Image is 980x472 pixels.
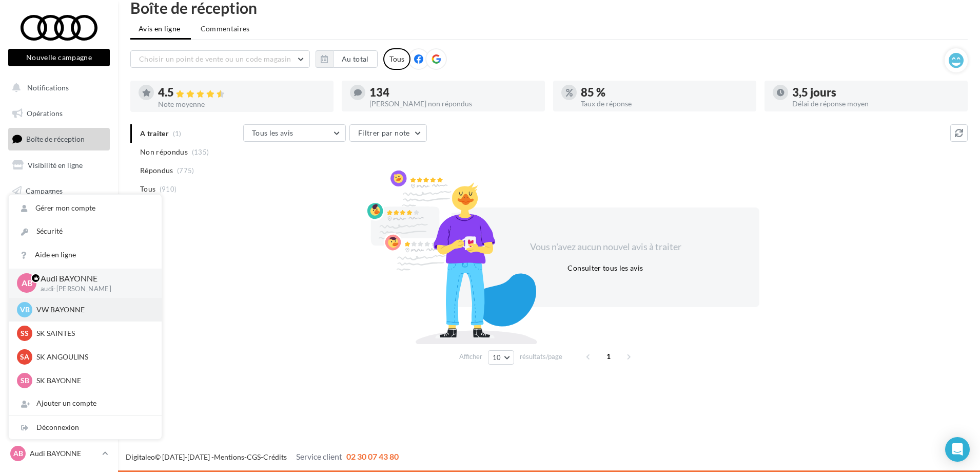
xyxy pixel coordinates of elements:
[158,87,325,99] div: 4.5
[369,87,537,98] div: 134
[316,50,378,68] button: Au total
[369,100,537,107] div: [PERSON_NAME] non répondus
[459,352,482,362] span: Afficher
[21,328,29,338] span: SS
[41,285,145,294] p: audi-[PERSON_NAME]
[520,352,562,362] span: résultats/page
[349,124,427,142] button: Filtrer par note
[140,165,173,176] span: Répondus
[126,452,155,461] a: Digitaleo
[488,350,514,365] button: 10
[20,305,30,315] span: VB
[346,451,399,461] span: 02 30 07 43 80
[600,348,617,365] span: 1
[247,452,261,461] a: CGS
[6,180,112,202] a: Campagnes
[563,262,647,274] button: Consulter tous les avis
[252,128,293,137] span: Tous les avis
[36,375,149,386] p: SK BAYONNE
[9,220,162,243] a: Sécurité
[139,54,291,63] span: Choisir un point de vente ou un code magasin
[6,128,112,150] a: Boîte de réception
[36,328,149,338] p: SK SAINTES
[9,243,162,267] a: Aide en ligne
[36,305,149,315] p: VW BAYONNE
[945,437,970,462] div: Open Intercom Messenger
[792,100,959,107] div: Délai de réponse moyen
[6,155,112,176] a: Visibilité en ligne
[36,352,149,362] p: SK ANGOULINS
[581,100,748,107] div: Taux de réponse
[20,352,29,362] span: SA
[243,124,346,142] button: Tous les avis
[9,392,162,415] div: Ajouter un compte
[30,448,98,459] p: Audi BAYONNE
[493,353,501,362] span: 10
[6,205,112,227] a: Médiathèque
[8,49,110,66] button: Nouvelle campagne
[13,448,23,459] span: AB
[140,147,188,157] span: Non répondus
[6,77,108,99] button: Notifications
[28,161,83,169] span: Visibilité en ligne
[6,231,112,261] a: AFFICHAGE PRESSE MD
[21,375,29,386] span: SB
[27,83,69,92] span: Notifications
[158,101,325,108] div: Note moyenne
[140,184,155,194] span: Tous
[160,185,177,193] span: (910)
[581,87,748,98] div: 85 %
[383,48,410,70] div: Tous
[201,24,250,34] span: Commentaires
[8,444,110,463] a: AB Audi BAYONNE
[130,50,310,68] button: Choisir un point de vente ou un code magasin
[27,109,63,118] span: Opérations
[22,277,32,289] span: AB
[9,197,162,220] a: Gérer mon compte
[6,103,112,124] a: Opérations
[296,451,342,461] span: Service client
[263,452,287,461] a: Crédits
[126,452,399,461] span: © [DATE]-[DATE] - - -
[9,416,162,439] div: Déconnexion
[26,135,85,143] span: Boîte de réception
[177,166,194,175] span: (775)
[517,240,694,254] div: Vous n'avez aucun nouvel avis à traiter
[792,87,959,98] div: 3,5 jours
[26,186,63,195] span: Campagnes
[41,273,145,285] p: Audi BAYONNE
[192,148,209,156] span: (135)
[214,452,244,461] a: Mentions
[333,50,378,68] button: Au total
